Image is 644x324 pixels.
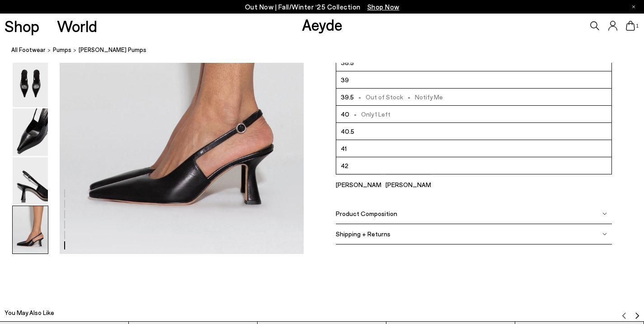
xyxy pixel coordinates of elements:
[5,18,39,34] a: Shop
[13,108,48,156] img: Fernanda Slingback Pumps - Image 4
[341,74,349,85] span: 39
[349,108,390,120] span: Only 1 Left
[341,91,354,103] span: 39.5
[336,230,390,238] span: Shipping + Returns
[341,143,347,154] span: 41
[634,306,641,319] button: Next slide
[602,232,607,236] img: svg%3E
[634,312,641,319] img: svg%3E
[5,308,54,317] h2: You May Also Like
[367,3,400,11] span: Navigate to /collections/new-in
[11,45,46,55] a: All Footwear
[354,93,366,101] span: -
[13,157,48,205] img: Fernanda Slingback Pumps - Image 5
[13,60,48,107] img: Fernanda Slingback Pumps - Image 3
[53,46,71,53] span: pumps
[302,15,343,34] a: Aeyde
[11,38,644,63] nav: breadcrumb
[79,45,146,55] span: [PERSON_NAME] Pumps
[620,312,628,319] img: svg%3E
[341,108,349,120] span: 40
[626,21,635,31] a: 1
[341,126,354,137] span: 40.5
[354,91,442,103] span: Out of Stock Notify Me
[635,23,639,28] span: 1
[245,1,400,13] p: Out Now | Fall/Winter ‘25 Collection
[57,18,97,34] a: World
[602,211,607,216] img: svg%3E
[349,110,361,118] span: -
[53,45,71,55] a: pumps
[13,206,48,254] img: Fernanda Slingback Pumps - Image 6
[341,160,348,171] span: 42
[336,181,381,188] p: [PERSON_NAME]
[620,306,628,319] button: Previous slide
[403,93,415,101] span: -
[385,181,431,188] p: [PERSON_NAME]
[336,210,397,217] span: Product Composition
